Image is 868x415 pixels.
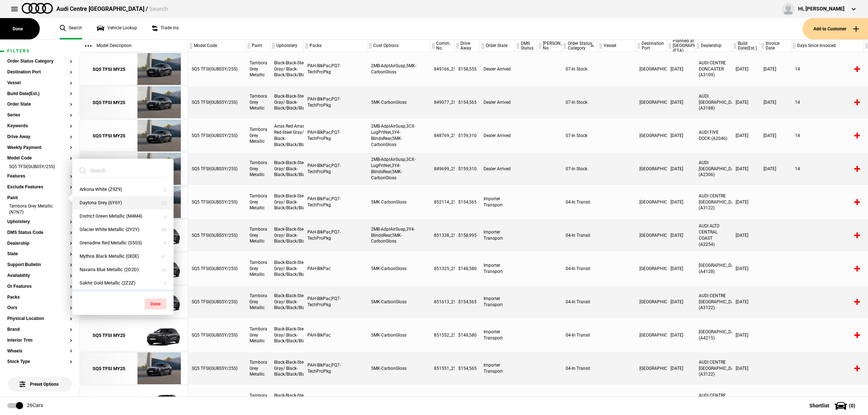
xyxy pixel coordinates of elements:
[246,286,271,318] div: Tambora Grey Metallic
[732,153,760,185] div: [DATE]
[760,40,791,52] div: Invoice Date
[134,352,184,385] img: Audi_GUBS5Y_25S_GX_N7N7_PAH_5MK_WA2_6FJ_PQ7_53A_PYH_PWO_Y4T_(Nadin:_53A_5MK_6FJ_C56_PAH_PQ7_PWO_P...
[188,352,246,385] div: SQ5 TFSI(GUBS5Y/25S)
[732,40,759,52] div: Build Date(Est.)
[271,86,304,119] div: Black-Black-Steel Gray/ Black-Black/Black/Black
[7,164,72,171] li: SQ5 TFSI(GUBS5Y/25S)
[636,352,667,385] div: [GEOGRAPHIC_DATA]
[22,3,53,14] img: audi.png
[7,174,72,185] section: Features
[7,219,72,230] section: Upholstery
[480,319,515,351] div: Importer Transport
[667,286,695,318] div: [DATE]
[246,186,271,218] div: Tambora Grey Metallic
[246,252,271,285] div: Tambora Grey Metallic
[809,403,829,408] span: Shortlist
[695,186,732,218] div: AUDI CENTRE [GEOGRAPHIC_DATA] (A3122)
[93,133,125,139] div: SQ5 TFSI MY25
[430,119,455,152] div: 848769_25
[636,319,667,351] div: [GEOGRAPHIC_DATA]
[149,5,168,12] span: Search
[246,86,271,119] div: Tambora Grey Metallic
[732,219,760,252] div: [DATE]
[7,196,72,201] button: Paint
[7,327,72,338] section: Brand
[430,286,455,318] div: 851613_25
[271,119,304,152] div: Arras Red-Arras Red-Steel Gray/ Black-Black/Black/Black
[480,40,515,52] div: Order State
[367,53,430,85] div: 2MB-AdptAirSusp,5MK-CarbonGloss
[562,53,598,85] div: 07-In Stock
[188,219,246,252] div: SQ5 TFSI(GUBS5Y/25S)
[304,319,367,351] div: PAH-BlkPac
[791,53,864,85] div: 14
[515,40,537,52] div: DMS Status
[791,153,864,185] div: 14
[271,319,304,351] div: Black-Black-Steel Gray/ Black-Black/Black/Black
[80,40,188,52] div: Model Description
[7,262,72,268] button: Support Bulletin
[791,40,863,52] div: Days Since Invoiced
[667,319,695,351] div: [DATE]
[636,252,667,285] div: [GEOGRAPHIC_DATA]
[455,186,480,218] div: $154,565
[72,183,174,196] button: Arkona White (Z9Z9)
[72,290,174,303] button: Tambora Grey Metallic (N7N7)
[480,119,515,152] div: Dealer Arrived
[304,40,367,52] div: Packs
[667,153,695,185] div: [DATE]
[695,40,732,52] div: Dealership
[188,119,246,152] div: SQ5 TFSI(GUBS5Y/25S)
[667,219,695,252] div: [DATE]
[732,119,760,152] div: [DATE]
[667,119,695,152] div: [DATE]
[7,241,72,246] button: Dealership
[562,153,598,185] div: 07-In Stock
[480,219,515,252] div: Importer Transport
[480,352,515,385] div: Importer Transport
[72,236,174,250] button: Grenadine Red Metallic (S5S5)
[304,252,367,285] div: PAH-BlkPac
[246,153,271,185] div: Tambora Grey Metallic
[7,81,72,86] button: Vessel
[188,186,246,218] div: SQ5 TFSI(GUBS5Y/25S)
[72,223,174,236] button: Glacier White Metallic (2Y2Y)
[7,70,72,75] button: Destination Port
[84,153,134,185] a: SQ5 TFSI MY25
[367,153,430,185] div: 2MB-AdptAirSusp,3CX-LugPrtNet,3Y4-BlindsRear,5MK-CarbonGloss
[84,319,134,352] a: SQ5 TFSI MY25
[7,59,72,70] section: Order Status Category
[667,352,695,385] div: [DATE]
[7,284,72,295] section: Or Features
[84,352,134,385] a: SQ5 TFSI MY25
[562,352,598,385] div: 04-In Transit
[430,319,455,351] div: 851552_25
[732,286,760,318] div: [DATE]
[849,403,855,408] span: ( 0 )
[56,5,168,13] div: Audi Centre [GEOGRAPHIC_DATA] /
[21,373,59,387] span: Preset Options
[304,53,367,85] div: PAH-BlkPac,PQ7-TechProPkg
[455,86,480,119] div: $154,565
[562,186,598,218] div: 04-In Transit
[598,40,635,52] div: Vessel
[246,319,271,351] div: Tambora Grey Metallic
[367,286,430,318] div: 5MK-CarbonGloss
[480,153,515,185] div: Dealer Arrived
[72,210,174,223] button: District Green Metallic (M4M4)
[636,186,667,218] div: [GEOGRAPHIC_DATA]
[188,153,246,185] div: SQ5 TFSI(GUBS5Y/25S)
[695,119,732,152] div: AUDI FIVE DOCK (A2046)
[732,86,760,119] div: [DATE]
[7,349,72,354] button: Wheels
[304,153,367,185] div: PAH-BlkPac,PQ7-TechProPkg
[695,219,732,252] div: AUDI ALTO CENTRAL COAST (A2254)
[93,66,125,73] div: SQ5 TFSI MY25
[97,18,137,39] a: Vehicle Lookup
[367,219,430,252] div: 2MB-AdptAirSusp,3Y4-BlindsRear,5MK-CarbonGloss
[732,319,760,351] div: [DATE]
[7,359,72,370] section: Stock Type
[7,241,72,252] section: Dealership
[760,153,791,185] div: [DATE]
[791,86,864,119] div: 14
